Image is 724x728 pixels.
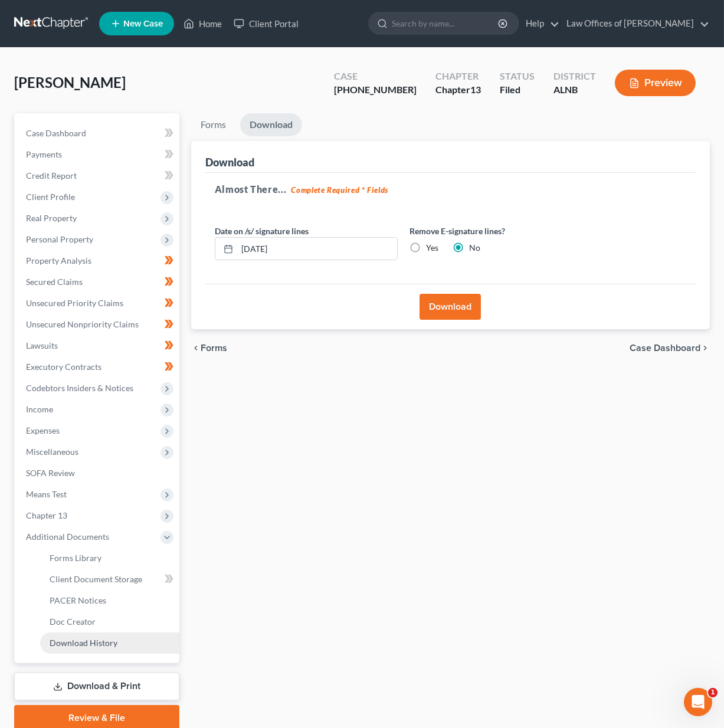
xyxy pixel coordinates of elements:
a: Client Portal [228,13,304,34]
span: Miscellaneous [26,447,78,457]
span: Unsecured Priority Claims [26,298,123,308]
span: Personal Property [26,234,93,244]
div: [PHONE_NUMBER] [334,83,417,97]
span: [PERSON_NAME] [14,74,126,91]
a: Home [178,13,228,34]
a: Secured Claims [17,271,179,293]
a: Download History [40,632,179,654]
span: Chapter 13 [26,510,67,520]
div: Chapter [435,83,481,97]
div: Download [205,155,254,169]
span: Download History [50,638,117,648]
span: 13 [470,84,481,95]
div: District [553,70,596,83]
a: Executory Contracts [17,356,179,378]
a: Property Analysis [17,250,179,271]
span: Payments [26,149,62,159]
span: PACER Notices [50,595,106,605]
span: Case Dashboard [26,128,86,138]
a: SOFA Review [17,463,179,484]
button: Download [420,294,481,320]
input: MM/DD/YYYY [237,238,397,260]
label: Date on /s/ signature lines [215,225,309,237]
input: Search by name... [392,12,500,34]
label: Yes [426,242,438,254]
span: Means Test [26,489,67,499]
h5: Almost There... [215,182,686,196]
span: 1 [708,688,718,697]
a: Unsecured Nonpriority Claims [17,314,179,335]
span: New Case [123,19,163,28]
a: Payments [17,144,179,165]
div: Chapter [435,70,481,83]
span: Property Analysis [26,255,91,265]
a: Law Offices of [PERSON_NAME] [561,13,709,34]
strong: Complete Required * Fields [291,185,388,195]
i: chevron_right [700,343,710,353]
a: Unsecured Priority Claims [17,293,179,314]
span: Real Property [26,213,77,223]
a: Lawsuits [17,335,179,356]
span: Forms [201,343,227,353]
span: Forms Library [50,553,101,563]
span: Doc Creator [50,616,96,627]
span: Client Document Storage [50,574,142,584]
a: PACER Notices [40,590,179,611]
label: Remove E-signature lines? [409,225,592,237]
a: Forms Library [40,547,179,569]
div: ALNB [553,83,596,97]
iframe: Intercom live chat [684,688,712,716]
span: Credit Report [26,170,77,181]
span: Codebtors Insiders & Notices [26,383,133,393]
label: No [469,242,480,254]
span: Lawsuits [26,340,58,350]
span: Case Dashboard [630,343,700,353]
span: Executory Contracts [26,362,101,372]
a: Case Dashboard [17,123,179,144]
a: Download & Print [14,673,179,700]
span: SOFA Review [26,468,75,478]
a: Download [240,113,302,136]
a: Case Dashboard chevron_right [630,343,710,353]
a: Credit Report [17,165,179,186]
i: chevron_left [191,343,201,353]
a: Forms [191,113,235,136]
div: Filed [500,83,535,97]
span: Additional Documents [26,532,109,542]
a: Help [520,13,559,34]
span: Client Profile [26,192,75,202]
span: Unsecured Nonpriority Claims [26,319,139,329]
span: Secured Claims [26,277,83,287]
a: Client Document Storage [40,569,179,590]
button: Preview [615,70,696,96]
span: Expenses [26,425,60,435]
a: Doc Creator [40,611,179,632]
span: Income [26,404,53,414]
button: chevron_left Forms [191,343,243,353]
div: Status [500,70,535,83]
div: Case [334,70,417,83]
